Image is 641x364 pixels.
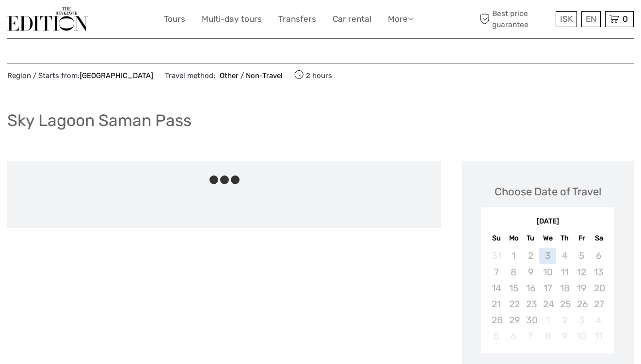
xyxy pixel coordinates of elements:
div: Not available Sunday, September 14th, 2025 [488,280,505,296]
a: Multi-day tours [202,12,262,26]
div: Not available Thursday, September 4th, 2025 [556,248,573,264]
div: Not available Saturday, September 6th, 2025 [590,248,607,264]
div: Not available Sunday, August 31st, 2025 [488,248,505,264]
div: Not available Wednesday, September 3rd, 2025 [539,248,556,264]
span: ISK [560,14,573,24]
div: Not available Tuesday, September 9th, 2025 [522,264,539,280]
div: Not available Saturday, September 27th, 2025 [590,296,607,312]
h1: Sky Lagoon Saman Pass [7,111,192,130]
div: Su [488,232,505,245]
div: Not available Thursday, October 2nd, 2025 [556,312,573,328]
div: Not available Saturday, October 11th, 2025 [590,328,607,344]
a: [GEOGRAPHIC_DATA] [80,71,153,80]
a: Other / Non-Travel [215,71,283,80]
div: Not available Tuesday, September 2nd, 2025 [522,248,539,264]
div: Not available Monday, October 6th, 2025 [505,328,522,344]
div: Not available Thursday, September 25th, 2025 [556,296,573,312]
img: The Reykjavík Edition [7,7,88,31]
div: Not available Thursday, September 18th, 2025 [556,280,573,296]
div: Sa [590,232,607,245]
div: Not available Friday, October 3rd, 2025 [573,312,590,328]
div: Not available Tuesday, September 16th, 2025 [522,280,539,296]
div: month 2025-09 [484,248,611,344]
div: Not available Sunday, October 5th, 2025 [488,328,505,344]
div: Not available Sunday, September 21st, 2025 [488,296,505,312]
div: Th [556,232,573,245]
div: Not available Monday, September 29th, 2025 [505,312,522,328]
div: Not available Thursday, October 9th, 2025 [556,328,573,344]
div: Not available Friday, September 12th, 2025 [573,264,590,280]
a: Tours [164,12,185,26]
div: Not available Monday, September 8th, 2025 [505,264,522,280]
div: Not available Tuesday, September 23rd, 2025 [522,296,539,312]
a: Transfers [278,12,316,26]
div: Not available Tuesday, September 30th, 2025 [522,312,539,328]
div: Not available Tuesday, October 7th, 2025 [522,328,539,344]
div: Not available Saturday, September 13th, 2025 [590,264,607,280]
div: Choose Date of Travel [495,184,601,199]
div: Not available Thursday, September 11th, 2025 [556,264,573,280]
span: 2 hours [294,68,332,82]
div: Not available Wednesday, September 17th, 2025 [539,280,556,296]
div: Not available Friday, September 5th, 2025 [573,248,590,264]
span: Region / Starts from: [7,71,153,81]
div: [DATE] [481,217,614,227]
div: Not available Wednesday, October 8th, 2025 [539,328,556,344]
div: Not available Wednesday, September 24th, 2025 [539,296,556,312]
div: Not available Monday, September 15th, 2025 [505,280,522,296]
div: Tu [522,232,539,245]
div: Not available Wednesday, October 1st, 2025 [539,312,556,328]
div: We [539,232,556,245]
span: 0 [621,14,629,24]
div: Fr [573,232,590,245]
a: Car rental [333,12,371,26]
div: Not available Friday, October 10th, 2025 [573,328,590,344]
div: Not available Monday, September 1st, 2025 [505,248,522,264]
div: Not available Friday, September 19th, 2025 [573,280,590,296]
div: Not available Monday, September 22nd, 2025 [505,296,522,312]
span: Travel method: [165,68,283,82]
div: Not available Sunday, September 7th, 2025 [488,264,505,280]
div: Not available Sunday, September 28th, 2025 [488,312,505,328]
div: Not available Saturday, September 20th, 2025 [590,280,607,296]
div: Not available Friday, September 26th, 2025 [573,296,590,312]
span: Best price guarantee [477,8,553,30]
div: Mo [505,232,522,245]
div: Not available Saturday, October 4th, 2025 [590,312,607,328]
a: More [388,12,413,26]
div: Not available Wednesday, September 10th, 2025 [539,264,556,280]
div: EN [581,11,601,27]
